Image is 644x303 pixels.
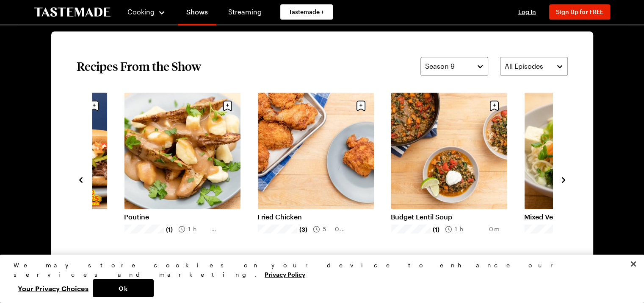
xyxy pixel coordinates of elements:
a: Poutine [124,213,240,221]
span: Season 9 [425,61,455,71]
a: More information about your privacy, opens in a new tab [265,270,305,278]
span: Log In [518,8,536,15]
button: Your Privacy Choices [14,279,93,297]
a: To Tastemade Home Page [34,7,111,17]
div: Privacy [14,261,623,297]
a: Budget Lentil Soup [391,213,507,221]
button: Season 9 [420,57,488,76]
a: Fried Chicken [257,213,374,221]
span: Tastemade + [289,8,324,16]
button: Ok [93,279,154,297]
a: Tastemade + [280,4,333,20]
button: Log In [510,8,544,16]
a: Mixed Veggie Ramen [524,213,641,221]
button: Save recipe [486,98,502,114]
button: Save recipe [219,98,235,114]
button: navigate to next item [559,174,568,184]
button: All Episodes [500,57,568,76]
button: Sign Up for FREE [549,4,610,20]
button: Close [624,255,643,273]
span: Cooking [127,8,155,16]
span: Sign Up for FREE [556,8,603,15]
span: All Episodes [505,61,543,71]
button: Save recipe [353,98,369,114]
h2: Recipes From the Show [77,59,201,74]
div: We may store cookies on your device to enhance our services and marketing. [14,261,623,279]
a: Shows [178,2,216,25]
button: Save recipe [86,98,102,114]
button: navigate to previous item [77,174,85,184]
button: Cooking [127,2,166,22]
